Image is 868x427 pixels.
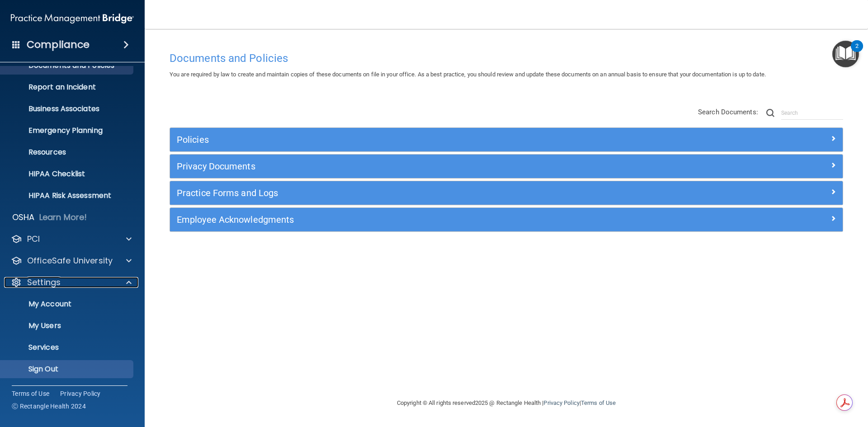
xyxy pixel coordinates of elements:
p: My Users [6,321,129,330]
h5: Privacy Documents [177,161,668,171]
div: 2 [855,46,859,58]
p: My Account [6,300,129,309]
p: Services [6,343,129,352]
a: Terms of Use [581,399,616,406]
a: Privacy Policy [543,399,579,406]
a: Policies [177,132,836,147]
a: Employee Acknowledgments [177,212,836,227]
p: OSHA [12,212,35,223]
a: PCI [11,234,132,244]
p: Settings [27,277,61,288]
p: Sign Out [6,365,129,374]
span: Search Documents: [698,108,758,116]
button: Open Resource Center, 2 new notifications [832,41,859,67]
a: Practice Forms and Logs [177,186,836,200]
iframe: Drift Widget Chat Controller [823,365,857,399]
h4: Documents and Policies [170,52,843,64]
p: Emergency Planning [6,126,129,135]
h5: Employee Acknowledgments [177,215,668,225]
h5: Practice Forms and Logs [177,188,668,198]
p: Resources [6,148,129,157]
img: PMB logo [11,9,134,28]
p: Business Associates [6,104,129,113]
a: OfficeSafe University [11,255,132,266]
span: Ⓒ Rectangle Health 2024 [12,402,86,411]
a: Terms of Use [12,389,49,398]
div: Copyright © All rights reserved 2025 @ Rectangle Health | | [341,389,671,418]
p: HIPAA Checklist [6,169,129,178]
span: You are required by law to create and maintain copies of these documents on file in your office. ... [170,71,766,78]
p: Documents and Policies [6,61,129,70]
p: PCI [27,234,40,244]
input: Search [781,106,843,120]
h5: Policies [177,135,668,145]
p: OfficeSafe University [27,255,113,266]
a: Settings [11,277,132,288]
a: Privacy Documents [177,159,836,174]
img: ic-search.3b580494.png [766,109,774,117]
p: Learn More! [39,212,87,223]
a: Privacy Policy [60,389,101,398]
p: HIPAA Risk Assessment [6,191,129,200]
h4: Compliance [27,38,90,51]
p: Report an Incident [6,83,129,92]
